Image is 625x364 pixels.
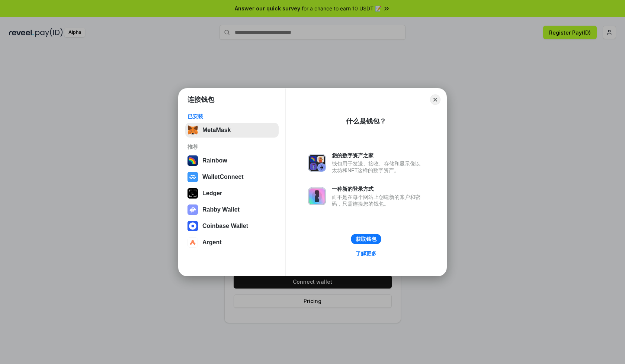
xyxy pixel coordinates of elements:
[187,125,198,135] img: svg+xml,%3Csvg%20fill%3D%22none%22%20height%3D%2233%22%20viewBox%3D%220%200%2035%2033%22%20width%...
[308,154,326,172] img: svg+xml,%3Csvg%20xmlns%3D%22http%3A%2F%2Fwww.w3.org%2F2000%2Fsvg%22%20fill%3D%22none%22%20viewBox...
[202,157,227,164] div: Rainbow
[202,127,231,133] div: MetaMask
[187,204,198,215] img: svg+xml,%3Csvg%20xmlns%3D%22http%3A%2F%2Fwww.w3.org%2F2000%2Fsvg%22%20fill%3D%22none%22%20viewBox...
[185,235,279,250] button: Argent
[202,206,240,213] div: Rabby Wallet
[356,236,376,242] div: 获取钱包
[187,155,198,166] img: svg+xml,%3Csvg%20width%3D%22120%22%20height%3D%22120%22%20viewBox%3D%220%200%20120%20120%22%20fil...
[202,190,222,197] div: Ledger
[185,123,279,138] button: MetaMask
[185,153,279,168] button: Rainbow
[202,239,222,246] div: Argent
[430,94,440,105] button: Close
[187,221,198,231] img: svg+xml,%3Csvg%20width%3D%2228%22%20height%3D%2228%22%20viewBox%3D%220%200%2028%2028%22%20fill%3D...
[187,188,198,199] img: svg+xml,%3Csvg%20xmlns%3D%22http%3A%2F%2Fwww.w3.org%2F2000%2Fsvg%22%20width%3D%2228%22%20height%3...
[185,186,279,201] button: Ledger
[346,117,386,126] div: 什么是钱包？
[351,234,381,244] button: 获取钱包
[308,187,326,205] img: svg+xml,%3Csvg%20xmlns%3D%22http%3A%2F%2Fwww.w3.org%2F2000%2Fsvg%22%20fill%3D%22none%22%20viewBox...
[332,194,424,207] div: 而不是在每个网站上创建新的账户和密码，只需连接您的钱包。
[332,186,424,192] div: 一种新的登录方式
[185,219,279,233] button: Coinbase Wallet
[185,202,279,217] button: Rabby Wallet
[185,170,279,184] button: WalletConnect
[187,95,214,104] h1: 连接钱包
[187,237,198,248] img: svg+xml,%3Csvg%20width%3D%2228%22%20height%3D%2228%22%20viewBox%3D%220%200%2028%2028%22%20fill%3D...
[202,223,248,229] div: Coinbase Wallet
[332,160,424,174] div: 钱包用于发送、接收、存储和显示像以太坊和NFT这样的数字资产。
[351,249,381,258] a: 了解更多
[332,152,424,159] div: 您的数字资产之家
[187,172,198,182] img: svg+xml,%3Csvg%20width%3D%2228%22%20height%3D%2228%22%20viewBox%3D%220%200%2028%2028%22%20fill%3D...
[356,250,376,257] div: 了解更多
[202,174,244,180] div: WalletConnect
[187,113,276,120] div: 已安装
[187,144,276,150] div: 推荐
